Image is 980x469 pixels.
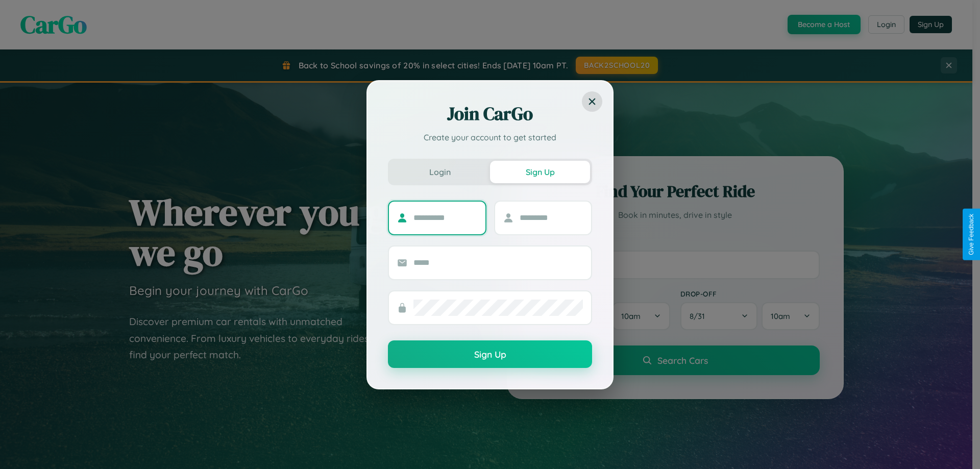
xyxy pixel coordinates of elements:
[388,340,592,368] button: Sign Up
[490,161,590,183] button: Sign Up
[388,131,592,143] p: Create your account to get started
[388,102,592,126] h2: Join CarGo
[390,161,490,183] button: Login
[968,214,975,255] div: Give Feedback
